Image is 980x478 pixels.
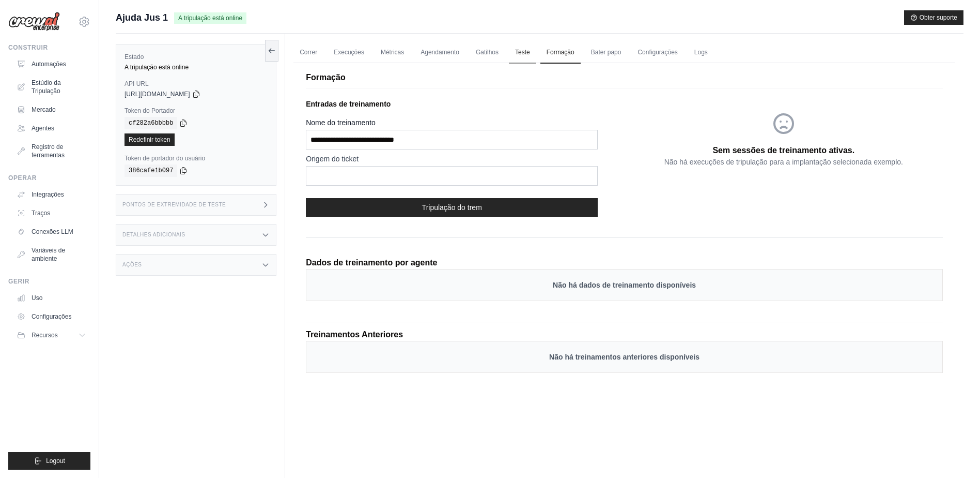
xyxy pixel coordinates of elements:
[470,42,505,64] a: Gatilhos
[174,12,246,24] span: A tripulação está online
[116,10,168,25] span: Ajuda Jus 1
[12,242,90,267] a: Variáveis de ambiente
[32,143,86,159] font: Registro de ferramentas
[125,165,177,177] code: 386cafe1b097
[12,74,90,99] a: Estúdio da Tripulação
[32,209,50,217] font: Traços
[125,133,175,146] a: Redefinir token
[122,232,185,238] h3: Detalhes adicionais
[12,205,90,221] a: Traços
[125,63,268,71] div: A tripulação está online
[688,42,714,64] a: Logs
[46,457,65,465] span: Logout
[32,312,71,321] font: Configurações
[122,202,226,208] h3: Pontos de extremidade de teste
[306,154,598,164] label: Origem do ticket
[8,277,90,286] div: Gerir
[306,328,943,341] p: Treinamentos Anteriores
[306,198,598,217] button: Tripulação do trem
[125,90,190,98] span: [URL][DOMAIN_NAME]
[125,117,177,129] code: cf282a6bbbbb
[8,12,60,32] img: Logotipo
[8,452,90,470] button: Logout
[928,428,980,478] div: Widget de chat
[125,154,268,162] label: Token de portador do usuário
[125,107,268,115] label: Token do Portador
[317,352,932,362] p: Não há treinamentos anteriores disponíveis
[414,42,465,64] a: Agendamento
[32,228,73,236] font: Conexões LLM
[32,190,64,199] font: Integrações
[32,60,66,68] font: Automações
[32,331,58,339] span: Recursos
[509,42,536,64] a: Teste
[12,101,90,118] a: Mercado
[32,246,86,263] font: Variáveis de ambiente
[12,56,90,72] a: Automações
[12,186,90,203] a: Integrações
[306,117,598,128] label: Nome do treinamento
[664,157,903,167] p: Não há execuções de tripulação para a implantação selecionada exemplo.
[32,124,54,132] font: Agentes
[328,42,370,64] a: Execuções
[32,294,42,302] font: Uso
[8,174,90,182] div: Operar
[12,139,90,163] a: Registro de ferramentas
[712,144,854,157] p: Sem sessões de treinamento ativas.
[293,42,323,64] a: Correr
[306,99,624,109] p: Entradas de treinamento
[631,42,683,64] a: Configurações
[928,428,980,478] iframe: Chat Widget
[125,53,268,61] label: Estado
[317,280,932,290] p: Não há dados de treinamento disponíveis
[32,79,86,95] font: Estúdio da Tripulação
[904,10,963,25] button: Obter suporte
[306,71,943,84] p: Formação
[306,257,437,269] p: Dados de treinamento por agente
[122,262,142,268] h3: Ações
[8,43,90,52] div: Construir
[32,106,56,114] font: Mercado
[920,13,957,22] font: Obter suporte
[540,42,581,64] a: Formação
[12,120,90,137] a: Agentes
[12,327,90,343] button: Recursos
[12,290,90,306] a: Uso
[375,42,410,64] a: Métricas
[12,308,90,325] a: Configurações
[585,42,628,64] a: Bater papo
[125,80,268,88] label: API URL
[12,223,90,240] a: Conexões LLM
